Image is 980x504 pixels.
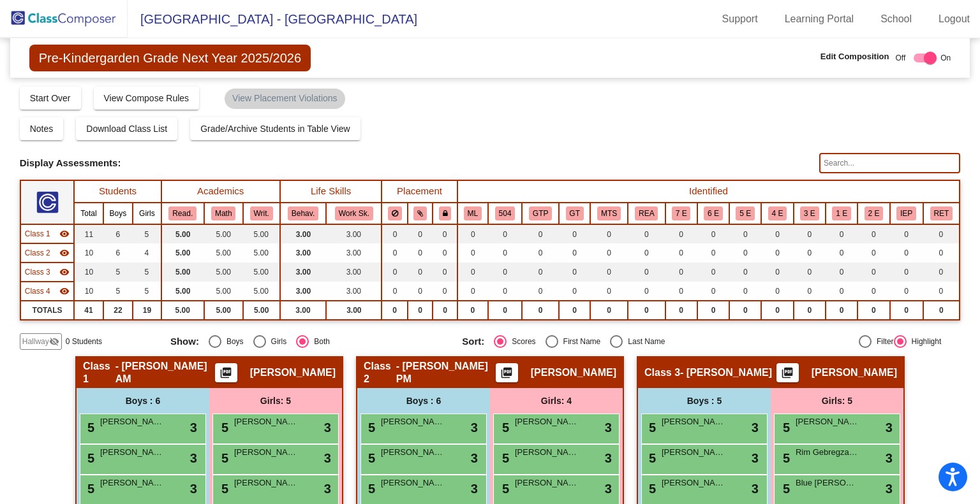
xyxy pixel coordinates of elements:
td: 0 [628,301,665,320]
td: 5.00 [243,301,280,320]
th: Keep with students [408,203,433,224]
td: 0 [794,301,826,320]
span: Download Class List [86,124,167,134]
button: 5 E [736,206,755,220]
span: Blue [PERSON_NAME] [796,477,859,489]
th: Placement [382,180,457,203]
span: 3 [752,418,759,437]
span: 3 [605,449,612,468]
td: 3.00 [326,263,382,282]
button: 7 E [672,206,691,220]
td: 0 [826,301,857,320]
span: [PERSON_NAME] [234,477,298,489]
td: 0 [890,301,923,320]
th: Asian [857,203,889,224]
td: 0 [522,282,559,301]
th: Retained [923,203,960,224]
th: Formally Identified GT [559,203,590,224]
button: Grade/Archive Students in Table View [190,117,360,140]
mat-icon: visibility [59,229,70,239]
button: ML [464,206,482,220]
mat-radio-group: Select an option [462,335,744,348]
td: 0 [794,263,826,282]
span: Hallway [22,336,49,347]
button: 2 E [865,206,884,220]
span: 3 [471,479,478,498]
td: 41 [74,301,103,320]
span: 3 [752,449,759,468]
span: 3 [605,418,612,437]
mat-icon: visibility_off [49,336,59,347]
td: 0 [761,243,793,263]
td: 0 [923,263,960,282]
button: Start Over [20,87,81,110]
span: 3 [886,418,893,437]
td: 0 [761,224,793,243]
td: 0 [382,224,408,243]
td: 19 [133,301,161,320]
td: 0 [382,301,408,320]
span: 5 [365,482,375,496]
td: 0 [522,243,559,263]
span: Class 1 [83,360,115,385]
span: Notes [30,124,54,134]
button: RET [930,206,953,220]
a: School [870,9,922,29]
td: 0 [665,224,697,243]
th: Pacific Islander/Native Hawaiian [697,203,729,224]
td: 0 [761,263,793,282]
div: Girls: 5 [209,388,342,414]
span: Sort: [462,336,484,347]
td: 5.00 [204,301,243,320]
span: [PERSON_NAME] [250,366,336,379]
div: Scores [507,336,535,347]
td: 3.00 [280,263,327,282]
span: 5 [499,451,509,465]
td: 3.00 [280,243,327,263]
td: 3.00 [326,282,382,301]
span: 3 [324,418,331,437]
mat-icon: picture_as_pdf [780,366,795,384]
button: Work Sk. [335,206,373,220]
span: Off [895,52,905,64]
td: 0 [890,263,923,282]
span: 3 [886,449,893,468]
button: Math [211,206,235,220]
button: Print Students Details [776,363,799,382]
mat-icon: picture_as_pdf [499,366,514,384]
div: Girls: 5 [771,388,903,414]
td: 0 [408,263,433,282]
span: [PERSON_NAME] [796,415,859,428]
span: [PERSON_NAME] [515,415,579,428]
td: 10 [74,243,103,263]
span: 5 [499,482,509,496]
th: Individualized Education Plan [890,203,923,224]
span: 5 [84,421,94,435]
span: 3 [471,418,478,437]
span: [PERSON_NAME] [234,415,298,428]
td: 0 [433,224,457,243]
td: 0 [457,282,489,301]
th: Life Skills [280,180,382,203]
span: [PERSON_NAME] [662,415,725,428]
span: [PERSON_NAME] [100,477,164,489]
td: 5.00 [204,263,243,282]
th: 504 Plan [488,203,522,224]
td: 5.00 [243,243,280,263]
td: 3.00 [326,301,382,320]
td: 0 [665,282,697,301]
button: MTS [597,206,621,220]
td: 11 [74,224,103,243]
span: 3 [752,479,759,498]
button: Notes [20,117,64,140]
mat-radio-group: Select an option [170,335,452,348]
td: 0 [729,282,761,301]
span: 5 [646,482,656,496]
td: 0 [522,301,559,320]
span: 5 [218,482,228,496]
th: Keep with teacher [433,203,457,224]
td: 0 [590,301,628,320]
td: 0 [729,301,761,320]
div: Boys : 5 [638,388,771,414]
td: 6 [103,243,133,263]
